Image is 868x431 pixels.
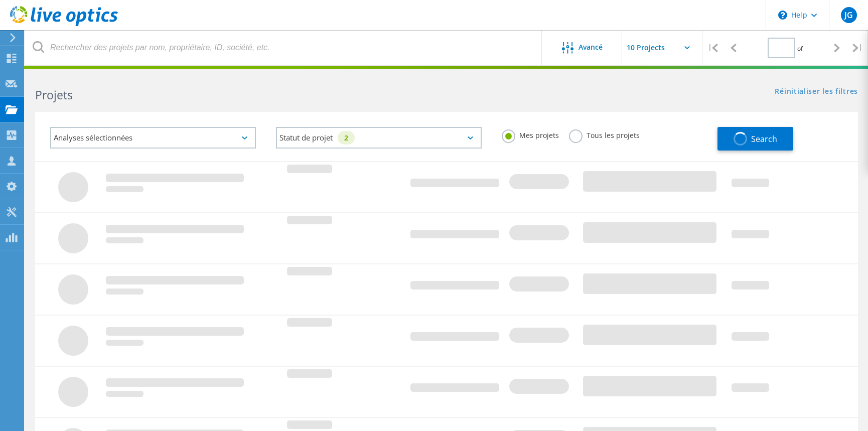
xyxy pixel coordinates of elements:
span: JG [844,11,853,19]
a: Live Optics Dashboard [10,21,118,28]
span: Avancé [578,44,603,51]
button: Search [717,127,793,151]
label: Tous les projets [569,129,640,139]
div: Statut de projet [276,127,482,149]
label: Mes projets [502,129,559,139]
span: of [797,44,803,53]
b: Projets [35,87,73,103]
svg: \n [778,11,787,20]
div: | [702,30,723,66]
div: Analyses sélectionnées [50,127,256,149]
div: 2 [338,131,355,145]
span: Search [751,133,777,145]
input: Rechercher des projets par nom, propriétaire, ID, société, etc. [25,30,542,65]
a: Réinitialiser les filtres [775,88,858,96]
div: | [847,30,868,66]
